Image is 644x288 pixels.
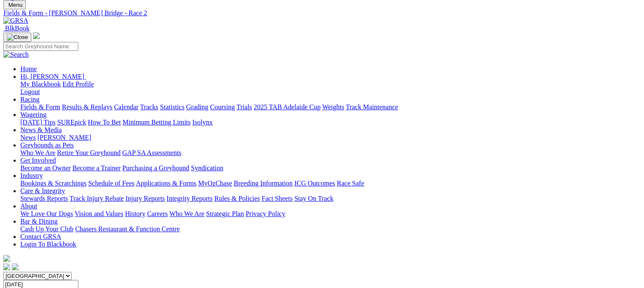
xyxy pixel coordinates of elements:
img: Search [3,51,29,58]
img: logo-grsa-white.png [33,32,40,39]
a: Schedule of Fees [88,180,134,187]
a: Login To Blackbook [20,241,76,248]
a: MyOzChase [198,180,232,187]
div: Greyhounds as Pets [20,149,641,157]
div: Care & Integrity [20,195,641,202]
a: 2025 TAB Adelaide Cup [254,103,321,111]
a: My Blackbook [20,80,61,88]
a: Logout [20,88,40,95]
div: Bar & Dining [20,225,641,233]
a: Calendar [114,103,138,111]
a: Hi, [PERSON_NAME] [20,73,86,80]
a: Bookings & Scratchings [20,180,86,187]
a: Race Safe [337,180,364,187]
a: Become a Trainer [72,164,121,172]
a: Retire Your Greyhound [57,149,121,156]
img: GRSA [3,17,28,25]
div: News & Media [20,134,641,141]
a: Isolynx [192,119,213,126]
a: Privacy Policy [246,210,285,217]
a: Results & Replays [62,103,112,111]
a: SUREpick [57,119,86,126]
a: Stewards Reports [20,195,68,202]
a: Get Involved [20,157,56,164]
div: About [20,210,641,218]
a: We Love Our Dogs [20,210,73,217]
a: Minimum Betting Limits [122,119,191,126]
img: facebook.svg [3,263,10,270]
a: Careers [147,210,168,217]
div: Get Involved [20,164,641,172]
a: Who We Are [169,210,205,217]
a: Contact GRSA [20,233,61,240]
a: Bar & Dining [20,218,58,225]
img: logo-grsa-white.png [3,255,10,262]
a: Weights [322,103,344,111]
a: Home [20,65,37,72]
div: Hi, [PERSON_NAME] [20,80,641,96]
input: Search [3,42,78,51]
a: [PERSON_NAME] [37,134,91,141]
a: Stay On Track [294,195,333,202]
a: Fields & Form - [PERSON_NAME] Bridge - Race 2 [3,9,641,17]
button: Toggle navigation [3,33,31,42]
a: History [125,210,145,217]
a: Racing [20,96,39,103]
a: Purchasing a Greyhound [122,164,189,172]
a: Who We Are [20,149,55,156]
a: Greyhounds as Pets [20,141,74,149]
a: Chasers Restaurant & Function Centre [75,225,180,233]
a: Trials [236,103,252,111]
img: Close [7,34,28,41]
a: News & Media [20,126,62,133]
a: How To Bet [88,119,121,126]
a: Syndication [191,164,223,172]
a: News [20,134,36,141]
a: Become an Owner [20,164,71,172]
a: Fact Sheets [262,195,293,202]
a: About [20,202,37,210]
a: Statistics [160,103,185,111]
a: Edit Profile [63,80,94,88]
a: Wagering [20,111,47,118]
a: Breeding Information [234,180,293,187]
a: ICG Outcomes [294,180,335,187]
a: Care & Integrity [20,187,65,194]
span: BlkBook [5,25,30,32]
button: Toggle navigation [3,0,26,9]
a: BlkBook [3,25,30,32]
div: Industry [20,180,641,187]
a: Industry [20,172,43,179]
a: Tracks [140,103,158,111]
div: Wagering [20,119,641,126]
a: Rules & Policies [214,195,260,202]
a: Grading [186,103,208,111]
a: Injury Reports [125,195,165,202]
a: Cash Up Your Club [20,225,73,233]
a: Vision and Values [75,210,123,217]
a: Fields & Form [20,103,60,111]
img: twitter.svg [12,263,19,270]
a: Track Maintenance [346,103,398,111]
a: Strategic Plan [206,210,244,217]
a: [DATE] Tips [20,119,55,126]
a: Track Injury Rebate [69,195,124,202]
span: Hi, [PERSON_NAME] [20,73,84,80]
a: GAP SA Assessments [122,149,182,156]
a: Integrity Reports [166,195,213,202]
a: Coursing [210,103,235,111]
span: Menu [8,2,22,8]
div: Racing [20,103,641,111]
a: Applications & Forms [136,180,196,187]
